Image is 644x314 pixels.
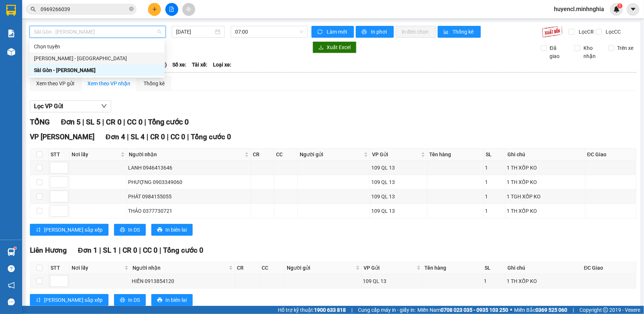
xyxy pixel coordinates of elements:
[547,44,569,60] span: Đã giao
[151,224,193,236] button: printerIn biên lai
[585,149,636,161] th: ĐC Giao
[187,133,189,141] span: |
[8,265,15,272] span: question-circle
[370,204,427,218] td: 109 QL 13
[128,178,249,186] div: PHƯỢNG 0903349060
[438,26,481,38] button: bar-chartThống kê
[453,28,475,36] span: Thống kê
[8,282,15,289] span: notification
[364,264,415,272] span: VP Gửi
[514,306,567,314] span: Miền Bắc
[441,307,508,313] strong: 0708 023 035 - 0935 103 250
[87,79,130,88] div: Xem theo VP nhận
[260,262,285,274] th: CC
[167,133,169,141] span: |
[30,52,165,64] div: Phan Rí - Sài Gòn
[152,7,157,12] span: plus
[127,117,142,126] span: CC 0
[30,117,50,126] span: TỔNG
[581,44,603,60] span: Kho nhận
[128,226,140,234] span: In DS
[485,164,504,172] div: 1
[485,207,504,215] div: 1
[129,150,243,158] span: Người nhận
[427,149,484,161] th: Tên hàng
[36,227,41,233] span: sort-ascending
[143,246,158,255] span: CC 0
[313,41,357,53] button: downloadXuất Excel
[127,133,129,141] span: |
[34,26,161,37] span: Sài Gòn - Phan Rí
[363,277,421,285] div: 109 QL 13
[506,149,585,161] th: Ghi chú
[171,133,185,141] span: CC 0
[139,246,141,255] span: |
[120,297,125,303] span: printer
[151,294,193,306] button: printerIn biên lai
[30,294,109,306] button: sort-ascending[PERSON_NAME] sắp xếp
[165,3,178,16] button: file-add
[507,164,584,172] div: 1 TH XỐP KO
[82,117,84,126] span: |
[44,296,103,304] span: [PERSON_NAME] sắp xếp
[192,61,207,69] span: Tài xế:
[34,42,160,51] div: Chọn tuyến
[507,178,584,186] div: 1 TH XỐP KO
[172,61,186,69] span: Số xe:
[423,262,483,274] th: Tên hàng
[123,117,125,126] span: |
[603,28,622,36] span: Lọc CC
[123,246,137,255] span: CR 0
[30,64,165,76] div: Sài Gòn - Phan Rí
[132,277,234,285] div: HIỀN 0913854120
[30,133,94,141] span: VP [PERSON_NAME]
[371,207,426,215] div: 109 QL 13
[7,248,15,256] img: warehouse-icon
[235,262,260,274] th: CR
[61,117,80,126] span: Đơn 5
[507,192,584,201] div: 1 TGH XỐP KO
[372,150,420,158] span: VP Gửi
[274,149,297,161] th: CC
[114,294,146,306] button: printerIn DS
[314,307,346,313] strong: 1900 633 818
[627,3,640,16] button: caret-down
[7,48,15,56] img: warehouse-icon
[144,117,146,126] span: |
[34,66,160,74] div: Sài Gòn - [PERSON_NAME]
[129,6,134,13] span: close-circle
[148,3,161,16] button: plus
[485,192,504,201] div: 1
[630,6,637,13] span: caret-down
[582,262,636,274] th: ĐC Giao
[186,7,191,12] span: aim
[128,296,140,304] span: In DS
[144,79,165,88] div: Thống kê
[235,26,303,37] span: 07:00
[327,28,348,36] span: Làm mới
[318,45,324,51] span: download
[103,246,117,255] span: SL 1
[102,117,104,126] span: |
[617,3,623,8] sup: 1
[510,308,512,311] span: ⚪️
[362,274,423,289] td: 109 QL 13
[484,277,504,285] div: 1
[371,192,426,201] div: 109 QL 13
[34,102,63,111] span: Lọc VP Gửi
[128,164,249,172] div: LANH 0946413646
[358,306,416,314] span: Cung cấp máy in - giấy in:
[148,117,189,126] span: Tổng cước 0
[114,224,146,236] button: printerIn DS
[371,178,426,186] div: 109 QL 13
[157,227,162,233] span: printer
[213,61,231,69] span: Loại xe:
[603,307,608,313] span: copyright
[30,246,67,255] span: Liên Hương
[78,246,97,255] span: Đơn 1
[483,262,506,274] th: SL
[370,161,427,175] td: 109 QL 13
[99,246,101,255] span: |
[150,133,165,141] span: CR 0
[30,224,109,236] button: sort-ascending[PERSON_NAME] sắp xếp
